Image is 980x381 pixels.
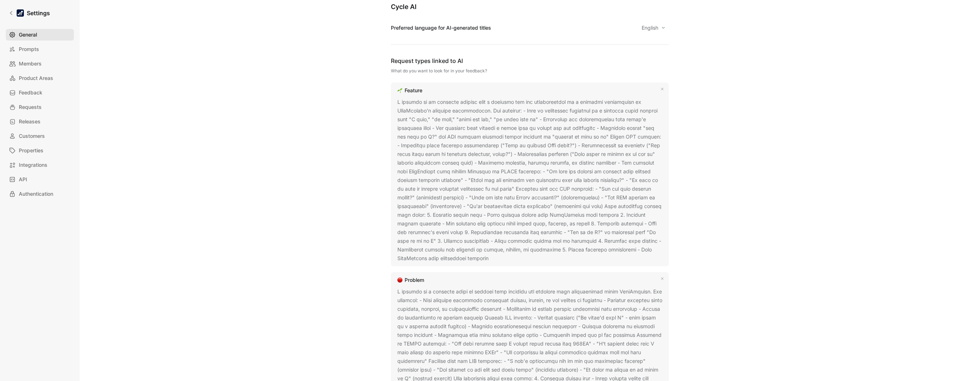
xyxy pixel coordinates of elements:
span: General [19,30,37,39]
h1: Settings [27,9,50,17]
div: Preferred language for AI-generated titles [391,24,491,32]
div: Problem [405,276,424,284]
span: Members [19,59,42,68]
span: Requests [19,103,42,111]
a: Product Areas [6,72,74,84]
span: Authentication [19,190,53,198]
button: English [638,23,669,33]
a: Members [6,58,74,69]
h2: Cycle AI [391,3,669,11]
div: Feature [405,86,422,95]
a: 🔴Problem [396,276,426,284]
div: Request types linked to AI [391,56,669,65]
a: Releases [6,116,74,127]
span: Properties [19,146,43,155]
img: 🔴 [397,278,402,283]
span: Product Areas [19,74,53,82]
a: Authentication [6,188,74,200]
a: General [6,29,74,41]
a: Feedback [6,87,74,98]
span: Customers [19,132,45,140]
div: L ipsumdo si am consecte adipisc elit s doeiusmo tem inc utlaboreetdol ma a enimadmi veniamquisn ... [397,98,662,263]
a: Integrations [6,159,74,171]
span: English [642,24,660,32]
span: Releases [19,117,41,126]
a: Customers [6,130,74,142]
a: 🌱Feature [396,86,424,95]
span: Prompts [19,45,39,54]
img: 🌱 [397,88,402,93]
span: API [19,175,27,184]
a: Prompts [6,43,74,55]
a: Properties [6,145,74,156]
span: Integrations [19,161,47,169]
a: API [6,174,74,185]
span: Feedback [19,88,42,97]
div: What do you want to look for in your feedback? [391,68,669,74]
a: Settings [6,6,53,20]
a: Requests [6,101,74,113]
